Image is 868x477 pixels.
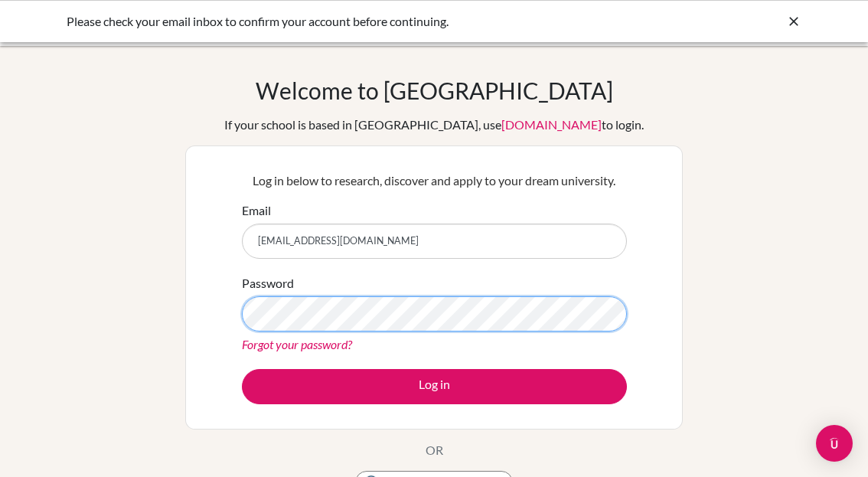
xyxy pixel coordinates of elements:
label: Password [242,274,294,292]
p: OR [426,441,443,459]
div: Open Intercom Messenger [816,425,853,462]
div: If your school is based in [GEOGRAPHIC_DATA], use to login. [224,116,644,134]
label: Email [242,201,271,220]
div: Please check your email inbox to confirm your account before continuing. [67,12,572,31]
p: Log in below to research, discover and apply to your dream university. [242,172,627,190]
h1: Welcome to [GEOGRAPHIC_DATA] [256,77,613,104]
button: Log in [242,369,627,404]
a: [DOMAIN_NAME] [501,117,602,132]
a: Forgot your password? [242,337,352,351]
